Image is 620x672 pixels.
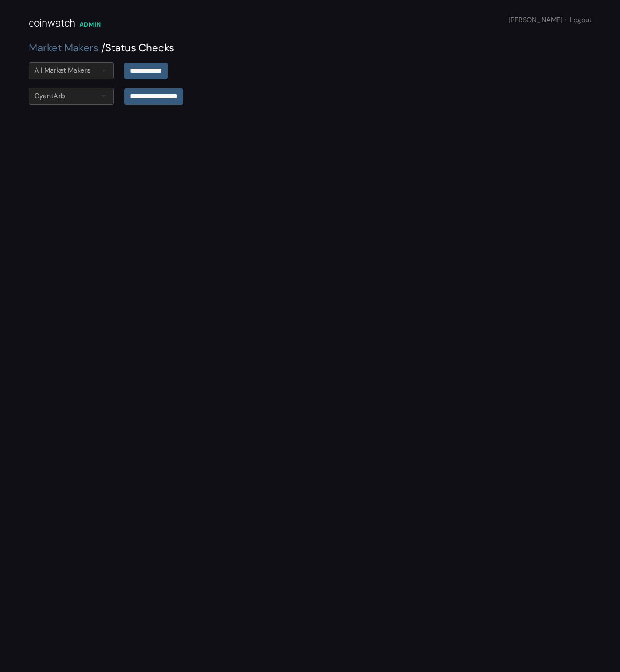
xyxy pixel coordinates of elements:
[80,20,101,29] div: ADMIN
[34,91,65,101] div: CyantArb
[565,15,566,24] span: ·
[29,41,99,54] a: Market Makers
[101,41,105,54] span: /
[29,40,592,56] div: Status Checks
[34,65,90,76] div: All Market Makers
[29,15,75,31] div: coinwatch
[508,15,592,25] div: [PERSON_NAME]
[570,15,592,24] a: Logout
